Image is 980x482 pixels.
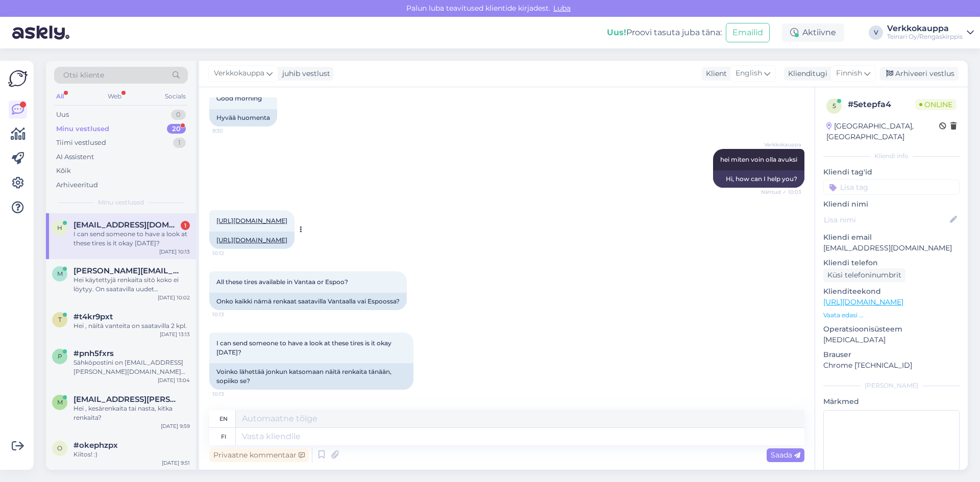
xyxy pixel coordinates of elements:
div: Kliendi info [823,151,960,161]
span: 10:12 [212,249,251,257]
div: Socials [163,90,188,103]
p: Kliendi nimi [823,199,960,210]
span: 10:13 [212,390,251,398]
div: [DATE] 9:59 [161,422,190,430]
span: t [58,316,62,323]
a: [URL][DOMAIN_NAME] [216,236,287,244]
input: Lisa tag [823,180,960,195]
span: 5 [832,102,836,110]
div: fi [221,428,226,445]
div: Hei , kesärenkaita tai nasta, kitka renkaita? [73,404,190,422]
div: Klienditugi [784,68,827,79]
span: All these tires available in Vantaa or Espoo? [216,278,348,286]
span: Saada [771,450,800,460]
a: [URL][DOMAIN_NAME] [216,217,287,224]
div: 0 [171,110,186,120]
span: I can send someone to have a look at these tires is it okay [DATE]? [216,339,393,356]
span: Nähtud ✓ 10:03 [761,188,801,196]
div: [DATE] 9:51 [162,459,190,467]
p: Kliendi tag'id [823,167,960,177]
div: All [54,90,66,103]
span: Minu vestlused [98,198,144,207]
div: Verkkokauppa [887,24,963,33]
div: Minu vestlused [56,124,109,134]
span: #t4kr9pxt [73,312,113,321]
div: [DATE] 10:13 [159,248,190,256]
p: Operatsioonisüsteem [823,324,960,335]
p: Kliendi telefon [823,258,960,268]
span: Verkkokauppa [214,68,264,79]
div: Hi, how can I help you? [713,170,804,188]
span: Otsi kliente [63,70,104,81]
p: [EMAIL_ADDRESS][DOMAIN_NAME] [823,243,960,253]
span: English [736,68,762,79]
div: Kiitos! :) [73,450,190,459]
div: Proovi tasuta juba täna: [607,27,722,39]
p: Märkmed [823,396,960,407]
div: Sähköpostini on [EMAIL_ADDRESS][PERSON_NAME][DOMAIN_NAME] tai puh. 0505988225 [73,358,190,376]
div: Tiimi vestlused [56,138,106,148]
span: o [57,444,62,452]
span: 10:13 [212,311,251,318]
div: Hei käytettyjä renkaita sitö koko ei löytyy. On saatavilla uudet kesärenkaat 175/65R14 Davanti DX... [73,275,190,294]
div: [PERSON_NAME] [823,381,960,390]
span: #okephzpx [73,441,118,450]
span: Online [915,99,957,110]
p: [MEDICAL_DATA] [823,335,960,345]
a: VerkkokauppaTeinari Oy/Rengaskirppis [887,24,974,41]
span: m [57,398,63,406]
input: Lisa nimi [824,214,948,225]
div: Uus [56,110,69,120]
div: [DATE] 13:04 [158,376,190,384]
div: Hyvää huomenta [209,109,277,126]
p: Brauser [823,349,960,360]
div: Arhiveeritud [56,180,98,190]
div: # 5etepfa4 [848,98,915,111]
span: Verkkokauppa [763,141,801,148]
button: Emailid [726,23,770,42]
div: 1 [173,138,186,148]
p: Vaata edasi ... [823,311,960,320]
a: [URL][DOMAIN_NAME] [823,297,903,307]
div: juhib vestlust [278,68,330,79]
div: Klient [702,68,727,79]
span: p [58,352,62,360]
div: Web [106,90,124,103]
span: Good morning [216,94,262,102]
div: AI Assistent [56,152,94,162]
div: Privaatne kommentaar [209,448,309,462]
div: V [869,26,883,40]
span: Finnish [836,68,862,79]
div: I can send someone to have a look at these tires is it okay [DATE]? [73,230,190,248]
b: Uus! [607,28,626,37]
div: Teinari Oy/Rengaskirppis [887,33,963,41]
div: 1 [181,221,190,230]
p: Klienditeekond [823,286,960,297]
div: Arhiveeri vestlus [880,67,959,81]
div: 20 [167,124,186,134]
div: Aktiivne [782,23,844,42]
div: [GEOGRAPHIC_DATA], [GEOGRAPHIC_DATA] [826,121,939,142]
p: Kliendi email [823,232,960,243]
div: Küsi telefoninumbrit [823,268,905,282]
div: Voinko lähettää jonkun katsomaan näitä renkaita tänään, sopiiko se? [209,363,413,390]
span: 9:30 [212,127,251,135]
div: Kõik [56,166,71,176]
span: #pnh5fxrs [73,349,114,358]
span: happy_kul@yahoo.com [73,220,180,230]
div: [DATE] 13:13 [160,331,190,338]
div: Hei , näitä vanteita on saatavilla 2 kpl. [73,321,190,331]
span: michael.barry.official@gmail.com [73,266,180,275]
span: Luba [550,4,574,13]
img: Askly Logo [8,69,28,88]
span: m [57,270,63,277]
span: mbm.mergim@gmail.com [73,395,180,404]
div: Onko kaikki nämä renkaat saatavilla Vantaalla vai Espoossa? [209,293,407,310]
span: h [57,224,62,232]
div: [DATE] 10:02 [158,294,190,301]
p: Chrome [TECHNICAL_ID] [823,360,960,371]
span: hei miten voin olla avuksi [720,156,797,163]
div: en [219,410,228,427]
